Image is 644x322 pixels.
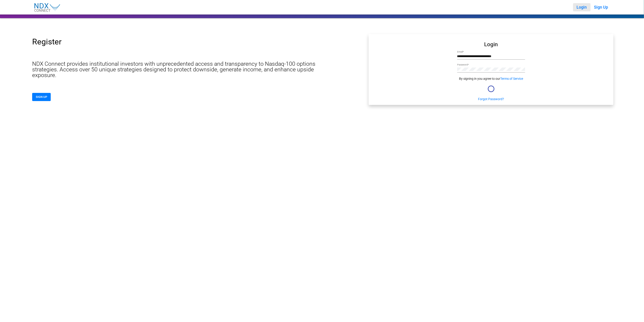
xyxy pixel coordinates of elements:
a: Forgot Password? [478,97,504,101]
span: Login [577,5,587,10]
button: Login [573,3,591,11]
button: Sign Up [591,3,612,11]
img: NDX_Connect_Logo-01.svg [32,1,62,14]
a: Terms of Service [500,76,523,81]
span: SIGN UP [36,95,47,99]
div: By signing in you agree to our [457,76,525,81]
p: Register [32,38,62,46]
span: Sign Up [594,5,608,10]
button: SIGN UP [32,93,51,101]
p: NDX Connect provides institutional investors with unprecedented access and transparency to Nasdaq... [32,61,338,78]
mat-card-title: Login [484,42,498,47]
